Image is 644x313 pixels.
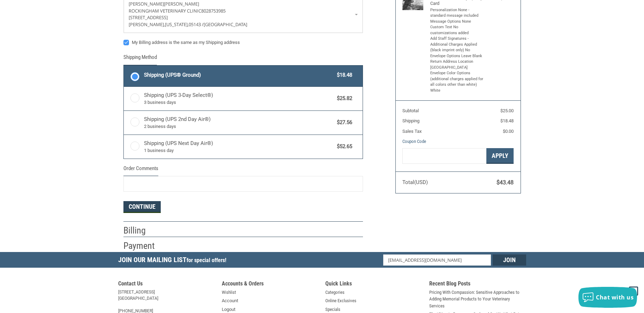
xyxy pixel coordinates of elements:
[129,8,201,14] span: Rockingham Veterinary Clinic
[334,143,353,151] span: $52.65
[123,165,158,176] legend: Order Comments
[222,289,236,296] a: Wishlist
[165,21,189,28] span: [US_STATE],
[430,53,484,59] li: Envelope Options Leave Blank
[334,119,353,127] span: $27.56
[118,252,230,270] h5: Join Our Mailing List
[144,99,334,106] span: 3 business days
[129,21,165,28] span: [PERSON_NAME],
[144,123,334,130] span: 2 business days
[430,7,484,19] li: Personalization None - standard message included
[402,148,486,164] input: Gift Certificate or Coupon Code
[129,1,164,7] span: [PERSON_NAME]
[123,225,164,236] h2: Billing
[493,254,526,266] input: Join
[430,59,484,70] li: Return Address Location [GEOGRAPHIC_DATA]
[123,201,161,213] button: Continue
[334,71,353,79] span: $18.48
[486,148,514,164] button: Apply
[144,147,334,154] span: 1 business day
[222,306,235,313] a: Logout
[325,280,422,289] h5: Quick Links
[596,293,634,301] span: Chat with us
[402,118,419,123] span: Shipping
[325,297,356,304] a: Online Exclusives
[503,129,514,134] span: $0.00
[325,306,340,313] a: Specials
[164,1,199,7] span: [PERSON_NAME]
[204,21,247,28] span: [GEOGRAPHIC_DATA]
[129,14,168,21] span: [STREET_ADDRESS]
[222,297,238,304] a: Account
[430,19,484,25] li: Message Options None
[189,21,204,28] span: 05143 /
[497,179,514,186] span: $43.48
[201,8,226,14] span: 8028753985
[383,254,491,266] input: Email
[123,240,164,252] h2: Payment
[144,71,334,79] span: Shipping (UPS® Ground)
[500,108,514,113] span: $25.00
[144,115,334,130] span: Shipping (UPS 2nd Day Air®)
[118,280,215,289] h5: Contact Us
[123,53,157,65] legend: Shipping Method
[144,139,334,154] span: Shipping (UPS Next Day Air®)
[430,70,484,93] li: Envelope Color Options (additional charges applied for all colors other than white) White
[123,40,363,45] label: My Billing address is the same as my Shipping address
[578,287,637,308] button: Chat with us
[402,139,426,144] a: Coupon Code
[222,280,319,289] h5: Accounts & Orders
[429,289,526,310] a: Pricing With Compassion: Sensitive Approaches to Adding Memorial Products to Your Veterinary Serv...
[187,257,226,264] span: for special offers!
[429,280,526,289] h5: Recent Blog Posts
[402,108,419,113] span: Subtotal
[334,94,353,102] span: $25.82
[402,129,422,134] span: Sales Tax
[500,118,514,123] span: $18.48
[402,179,428,185] span: Total (USD)
[325,289,344,296] a: Categories
[430,24,484,36] li: Custom Text No customizations added
[144,91,334,106] span: Shipping (UPS 3-Day Select®)
[430,36,484,53] li: Add Staff Signatures - Additional Charges Applied (black imprint only) No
